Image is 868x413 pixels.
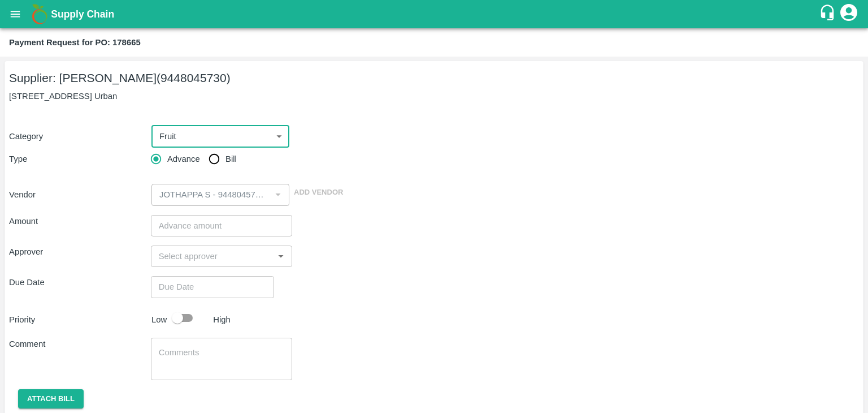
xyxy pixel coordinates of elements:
[9,130,147,143] p: Category
[9,313,147,326] p: Priority
[151,276,266,298] input: Choose date
[9,70,859,86] h5: Supplier: [PERSON_NAME] (9448045730)
[154,249,271,264] input: Select approver
[274,249,288,264] button: Open
[51,6,819,22] a: Supply Chain
[18,389,84,409] button: Attach bill
[9,38,141,47] b: Payment Request for PO: 178665
[213,313,231,326] p: High
[819,4,839,24] div: customer-support
[2,1,28,27] button: open drawer
[9,188,147,201] p: Vendor
[9,338,151,350] p: Comment
[167,153,200,165] span: Advance
[51,8,114,20] b: Supply Chain
[9,215,151,227] p: Amount
[9,90,859,102] p: [STREET_ADDRESS] Urban
[9,246,151,258] p: Approver
[9,276,151,289] p: Due Date
[159,130,176,143] p: Fruit
[155,187,267,202] input: Select Vendor
[225,153,237,165] span: Bill
[151,215,293,236] input: Advance amount
[9,153,151,165] p: Type
[839,2,859,26] div: account of current user
[151,313,167,326] p: Low
[28,3,51,25] img: logo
